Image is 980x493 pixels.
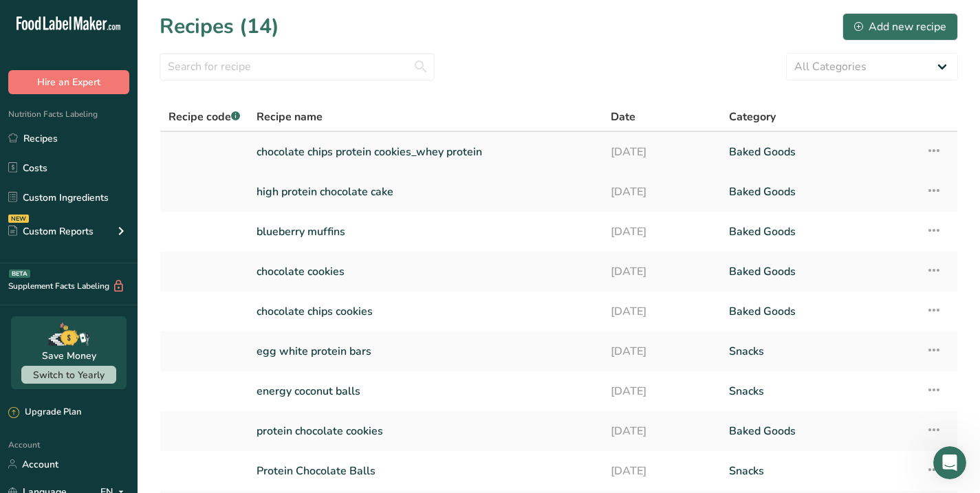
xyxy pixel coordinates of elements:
[8,406,81,419] div: Upgrade Plan
[87,388,98,399] button: Start recording
[22,128,215,155] div: Take a look around! If you have any questions, just reply to this message.
[21,388,32,399] button: Emoji picker
[611,297,712,326] a: [DATE]
[842,13,958,41] button: Add new recipe
[168,109,240,124] span: Recipe code
[611,138,712,166] a: [DATE]
[257,457,594,485] a: Protein Chocolate Balls
[8,70,129,94] button: Hire an Expert
[611,177,712,206] a: [DATE]
[215,6,241,32] button: Home
[43,388,54,399] button: Gif picker
[611,109,635,125] span: Date
[257,297,594,326] a: chocolate chips cookies
[241,6,266,30] div: Close
[257,337,594,366] a: egg white protein bars
[611,377,712,406] a: [DATE]
[39,8,61,30] img: Profile image for Aya
[611,217,712,246] a: [DATE]
[42,349,96,363] div: Save Money
[9,6,35,32] button: go back
[729,377,909,406] a: Snacks
[8,215,29,223] div: NEW
[67,17,127,31] p: Active [DATE]
[257,138,594,166] a: chocolate chips protein cookies_whey protein
[160,11,279,42] h1: Recipes (14)
[257,177,594,206] a: high protein chocolate cake
[611,257,712,286] a: [DATE]
[22,108,215,122] div: Welcome to Food Label Maker🙌
[11,79,264,200] div: Aya says…
[729,109,776,125] span: Category
[9,270,30,278] div: BETA
[729,257,909,286] a: Baked Goods
[8,224,94,239] div: Custom Reports
[65,388,76,399] button: Upload attachment
[257,257,594,286] a: chocolate cookies
[729,217,909,246] a: Baked Goods
[236,382,258,404] button: Send a message…
[611,417,712,446] a: [DATE]
[611,457,712,485] a: [DATE]
[257,217,594,246] a: blueberry muffins
[257,109,323,125] span: Recipe name
[729,177,909,206] a: Baked Goods
[22,173,130,181] div: [PERSON_NAME] • [DATE]
[729,337,909,366] a: Snacks
[611,337,712,366] a: [DATE]
[729,417,909,446] a: Baked Goods
[22,87,215,101] div: Hey [PERSON_NAME] 👋
[854,19,946,35] div: Add new recipe
[67,7,156,17] h1: [PERSON_NAME]
[729,297,909,326] a: Baked Goods
[729,138,909,166] a: Baked Goods
[933,446,966,479] iframe: Intercom live chat
[11,79,226,170] div: Hey [PERSON_NAME] 👋Welcome to Food Label Maker🙌Take a look around! If you have any questions, jus...
[21,366,116,384] button: Switch to Yearly
[257,377,594,406] a: energy coconut balls
[257,417,594,446] a: protein chocolate cookies
[729,457,909,485] a: Snacks
[12,359,263,382] textarea: Message…
[33,369,105,382] span: Switch to Yearly
[160,53,435,80] input: Search for recipe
